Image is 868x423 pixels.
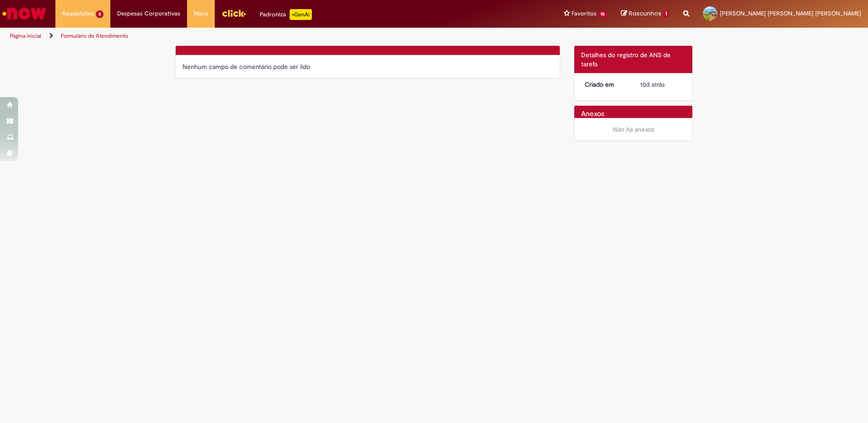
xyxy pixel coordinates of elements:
[117,9,180,18] span: Despesas Corporativas
[581,51,671,68] span: Detalhes do registro de ANS de tarefa
[640,80,665,89] span: 10d atrás
[598,10,608,18] span: 10
[62,9,94,18] span: Requisições
[640,80,682,89] div: 19/09/2025 11:15:51
[7,28,572,44] ul: Trilhas de página
[222,6,246,20] img: click_logo_yellow_360x200.png
[61,32,128,39] a: Formulário de Atendimento
[663,10,670,18] span: 1
[621,10,670,18] a: Rascunhos
[96,10,104,18] span: 8
[581,110,604,118] h2: Anexos
[629,9,661,18] span: Rascunhos
[1,5,48,23] img: ServiceNow
[182,62,553,71] div: Nenhum campo de comentário pode ser lido
[572,9,597,18] span: Favoritos
[612,125,654,133] em: Não há anexos
[194,9,208,18] span: More
[640,80,665,89] time: 19/09/2025 11:15:51
[10,32,41,39] a: Página inicial
[290,9,312,20] p: +GenAi
[260,9,312,20] div: Padroniza
[578,80,634,89] dt: Criado em
[720,10,861,17] span: [PERSON_NAME] [PERSON_NAME] [PERSON_NAME]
